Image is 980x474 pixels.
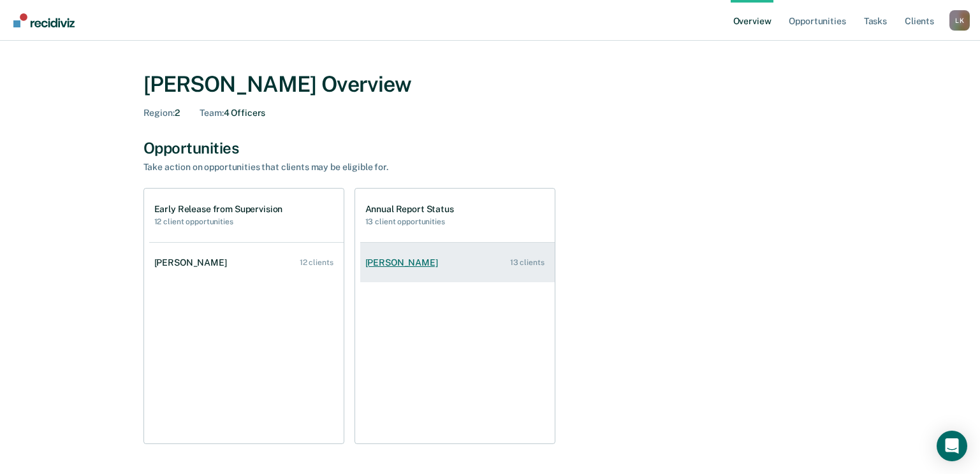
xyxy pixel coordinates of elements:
[143,162,590,173] div: Take action on opportunities that clients may be eligible for.
[949,10,970,31] div: L K
[510,258,545,267] div: 13 clients
[149,245,344,281] a: [PERSON_NAME] 12 clients
[365,217,454,226] h2: 13 client opportunities
[143,71,837,97] div: [PERSON_NAME] Overview
[143,108,180,118] div: 2
[200,108,223,118] span: Team :
[143,139,837,157] div: Opportunities
[365,204,454,215] h1: Annual Report Status
[200,108,265,118] div: 4 Officers
[154,217,283,226] h2: 12 client opportunities
[300,258,333,267] div: 12 clients
[937,431,967,461] div: Open Intercom Messenger
[154,204,283,215] h1: Early Release from Supervision
[360,245,555,281] a: [PERSON_NAME] 13 clients
[365,257,443,268] div: [PERSON_NAME]
[143,108,175,118] span: Region :
[13,13,75,27] img: Recidiviz
[154,257,232,268] div: [PERSON_NAME]
[949,10,970,31] button: Profile dropdown button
